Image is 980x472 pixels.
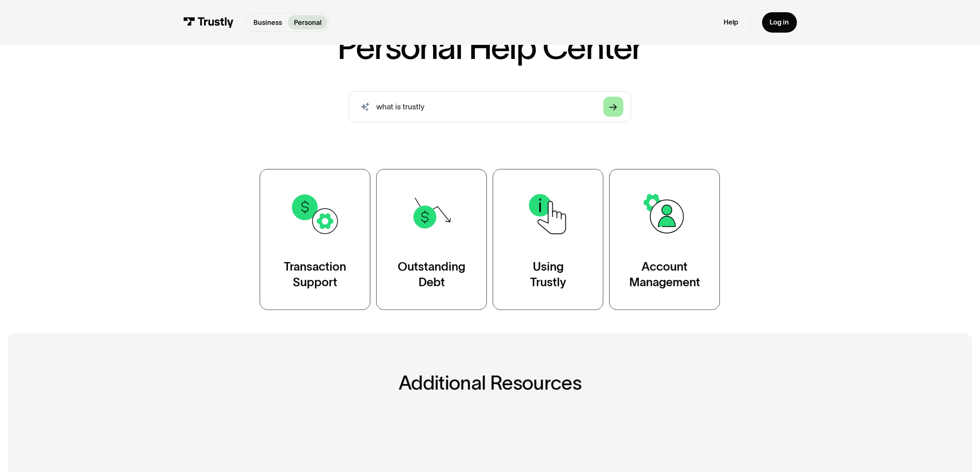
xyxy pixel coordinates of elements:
a: TransactionSupport [260,169,370,310]
a: Log in [762,12,797,33]
a: Business [248,15,288,29]
input: search [349,91,631,122]
h2: Additional Resources [207,372,773,394]
a: UsingTrustly [493,169,603,310]
div: Log in [770,18,789,27]
a: Personal [288,15,327,29]
h1: Personal Help Center [337,30,643,64]
a: OutstandingDebt [376,169,487,310]
div: Outstanding Debt [398,259,465,290]
p: Business [253,17,282,28]
form: Search [349,91,631,122]
a: AccountManagement [609,169,720,310]
a: Help [724,18,738,27]
div: Transaction Support [284,259,346,290]
div: Using Trustly [530,259,566,290]
img: Trustly Logo [183,17,234,28]
p: Personal [294,17,321,28]
div: Account Management [629,259,700,290]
